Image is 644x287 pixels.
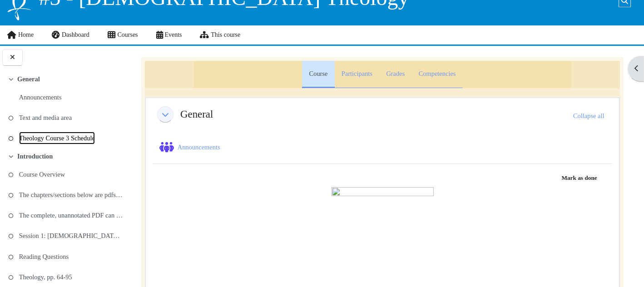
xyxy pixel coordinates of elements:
[19,91,62,104] a: Announcements
[191,25,249,45] a: This course
[157,107,173,121] span: Collapse
[379,61,411,88] a: Grades
[147,25,191,45] a: Events
[117,31,138,38] span: Courses
[19,209,123,222] a: The complete, unannotated PDF can be found at the ...
[8,213,14,218] i: To do
[335,61,380,88] a: Participants
[18,31,34,38] span: Home
[8,193,14,198] i: To do
[17,75,40,83] a: General
[178,143,222,151] a: Announcements
[19,250,69,263] a: Reading Questions
[43,25,98,45] a: Dashboard
[8,234,14,238] i: To do
[99,25,147,45] a: Courses
[302,61,334,88] a: Course
[19,132,95,144] a: Theology Course 3 Schedule
[8,154,14,158] span: Collapse
[19,111,72,124] a: Text and media area
[17,153,53,160] a: Introduction
[180,108,213,120] a: General
[157,106,173,123] a: General
[164,31,182,38] span: Events
[8,255,14,259] i: To do
[8,136,14,141] i: To do
[8,77,14,81] span: Collapse
[6,25,240,45] nav: Site links
[62,31,89,38] span: Dashboard
[211,31,240,38] span: This course
[19,271,72,283] a: Theology, pp. 64-95
[8,116,14,120] i: To do
[573,109,604,122] a: Collapse all
[8,173,14,177] i: To do
[19,168,65,181] a: Course Overview
[19,229,123,242] a: Session 1: [DEMOGRAPHIC_DATA] and Theology
[411,61,462,88] a: Competencies
[555,171,604,185] button: Mark Text and media area as done
[19,188,123,201] a: The chapters/sections below are pdfs that we have ...
[8,275,14,280] i: To do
